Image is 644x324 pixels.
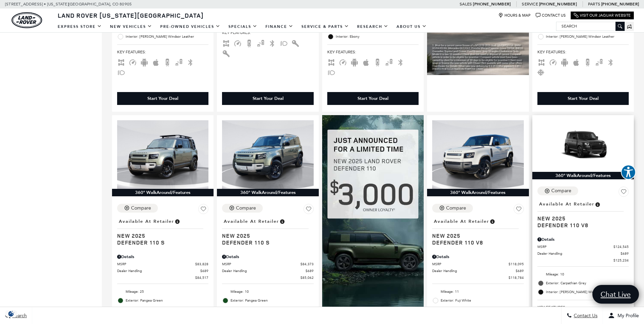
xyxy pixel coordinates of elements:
span: Keyless Entry [222,51,230,55]
span: Available at Retailer [224,218,279,225]
span: Available at Retailer [434,218,489,225]
li: Mileage: 11 [432,287,523,296]
span: AWD [327,59,335,64]
span: Apple Car-Play [572,59,580,64]
button: Compare Vehicle [117,204,158,213]
a: Research [353,21,392,33]
div: Compare [236,205,256,211]
span: Fog Lights [280,40,288,45]
span: New 2025 [222,232,308,239]
div: Pricing Details - Defender 110 S [222,254,313,260]
span: $83,828 [195,262,208,267]
a: EXPRESS STORE [54,21,106,33]
a: Finance [261,21,297,33]
button: Save Vehicle [198,204,208,217]
img: 2025 LAND ROVER Defender 110 V8 [432,120,523,189]
span: $689 [621,251,629,256]
span: Backup Camera [373,59,382,64]
input: Search [556,22,624,30]
a: Available at RetailerNew 2025Defender 110 V8 [537,199,629,229]
span: Exterior: Pangea Green [126,297,208,304]
div: Start Your Deal [568,95,599,102]
span: Defender 110 S [222,239,308,246]
span: Backup Camera [245,40,253,45]
span: AWD [537,59,546,64]
span: MSRP [432,262,508,267]
a: [PHONE_NUMBER] [601,1,639,7]
span: Bluetooth [607,59,615,64]
span: Fog Lights [117,70,125,74]
a: Land Rover [US_STATE][GEOGRAPHIC_DATA] [54,11,208,19]
span: Interior: Ebony [231,306,313,313]
a: Service & Parts [297,21,353,33]
div: Start Your Deal [327,92,419,105]
a: land-rover [12,12,42,28]
span: Key Features : [117,48,208,56]
div: Pricing Details - Defender 110 V8 [432,254,523,260]
span: Cooled Seats [537,70,546,74]
span: Defender 110 S [117,239,203,246]
nav: Main Navigation [54,21,431,33]
a: $125,234 [537,258,629,263]
span: $689 [200,268,208,273]
button: Save Vehicle [619,186,629,199]
span: Key Features : [327,48,419,56]
span: MSRP [537,244,613,249]
img: 2025 LAND ROVER Defender 110 V8 [537,120,629,172]
span: Android Auto [140,59,148,64]
section: Click to Open Cookie Consent Modal [3,310,19,317]
li: Mileage: 10 [222,287,313,296]
a: MSRP $83,828 [117,262,208,267]
span: Defender 110 V8 [537,222,624,229]
div: Compare [131,205,151,211]
div: 360° WalkAround/Features [532,172,634,179]
a: MSRP $124,545 [537,244,629,249]
span: Vehicle is in stock and ready for immediate delivery. Due to demand, availability is subject to c... [594,200,601,208]
span: Apple Car-Play [362,59,370,64]
a: Available at RetailerNew 2025Defender 110 V8 [432,217,523,246]
span: Adaptive Cruise Control [234,40,242,45]
a: $85,062 [222,275,313,280]
a: [PHONE_NUMBER] [473,1,511,7]
span: New 2025 [432,232,518,239]
span: $689 [306,268,314,273]
span: Adaptive Cruise Control [339,59,347,64]
div: Start Your Deal [357,95,388,102]
span: Interior: Ebony [126,306,208,313]
button: Save Vehicle [303,204,314,217]
span: Defender 110 V8 [432,239,518,246]
a: Dealer Handling $689 [222,268,313,273]
span: Available at Retailer [539,200,594,208]
span: Exterior: Carpathian Grey [546,280,629,287]
span: Contact Us [572,313,597,319]
div: Compare [446,205,466,211]
span: Bluetooth [186,59,195,64]
li: Mileage: 10 [537,270,629,279]
a: Available at RetailerNew 2025Defender 110 S [222,217,313,246]
span: $689 [516,268,524,273]
button: Explore your accessibility options [621,165,636,180]
a: $118,784 [432,275,523,280]
span: Key Features : [537,48,629,56]
span: $124,545 [613,244,629,249]
span: Android Auto [350,59,358,64]
span: $84,373 [300,262,314,267]
span: My Profile [615,313,639,319]
span: Key Features : [222,29,313,36]
div: Start Your Deal [537,92,629,105]
a: $84,517 [117,275,208,280]
span: Interior: [PERSON_NAME] Windsor Leather [546,33,629,40]
a: About Us [392,21,431,33]
span: Service [522,2,538,6]
button: Compare Vehicle [432,204,473,213]
span: AWD [222,40,230,45]
img: Land Rover [12,12,42,28]
img: Opt-Out Icon [3,310,19,317]
span: Adaptive Cruise Control [549,59,557,64]
a: Hours & Map [498,13,531,18]
div: 360° WalkAround/Features [217,189,318,196]
span: MSRP [222,262,300,267]
span: Dealer Handling [222,268,305,273]
a: Specials [224,21,261,33]
button: Compare Vehicle [222,204,263,213]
